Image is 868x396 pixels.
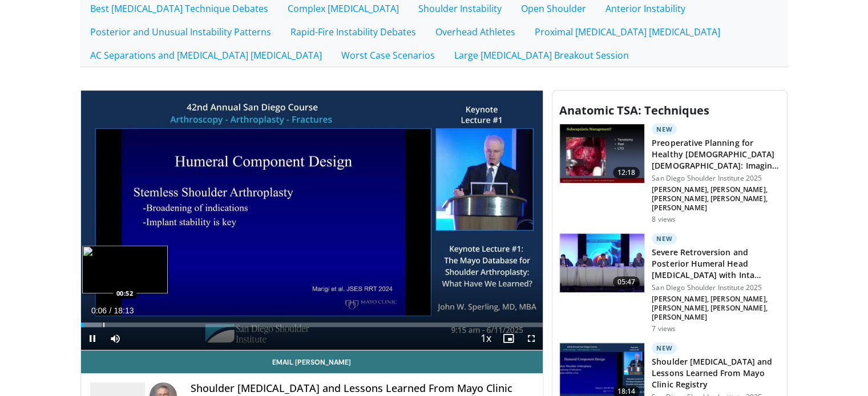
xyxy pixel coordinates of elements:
[652,185,780,213] p: [PERSON_NAME], [PERSON_NAME], [PERSON_NAME], [PERSON_NAME], [PERSON_NAME]
[525,20,730,44] a: Proximal [MEDICAL_DATA] [MEDICAL_DATA]
[652,215,676,224] p: 8 views
[652,247,780,281] h3: Severe Retroversion and Posterior Humeral Head [MEDICAL_DATA] with Inta…
[110,306,112,315] span: /
[474,327,497,350] button: Playback Rate
[281,20,426,44] a: Rapid-Fire Instability Debates
[81,350,543,373] a: Email [PERSON_NAME]
[80,20,281,44] a: Posterior and Unusual Instability Patterns
[559,124,780,224] a: 12:18 New Preoperative Planning for Healthy [DEMOGRAPHIC_DATA] [DEMOGRAPHIC_DATA]: Imaging, Impla...
[652,283,780,292] p: San Diego Shoulder Institute 2025
[652,174,780,183] p: San Diego Shoulder Institute 2025
[560,234,644,293] img: 66a170a1-a395-4a30-b100-b126ff3890de.150x105_q85_crop-smart_upscale.jpg
[104,327,127,350] button: Mute
[613,167,640,178] span: 12:18
[81,327,104,350] button: Pause
[497,327,520,350] button: Enable picture-in-picture mode
[652,233,677,244] p: New
[80,43,332,67] a: AC Separations and [MEDICAL_DATA] [MEDICAL_DATA]
[332,43,445,67] a: Worst Case Scenarios
[560,124,644,183] img: 1e3fa6c4-6d46-4c55-978d-cd7c6d80cc96.150x105_q85_crop-smart_upscale.jpg
[445,43,639,67] a: Large [MEDICAL_DATA] Breakout Session
[91,306,107,315] span: 0:06
[426,20,525,44] a: Overhead Athletes
[81,91,543,351] video-js: Video Player
[114,306,134,315] span: 18:13
[81,322,543,327] div: Progress Bar
[652,356,780,390] h3: Shoulder [MEDICAL_DATA] and Lessons Learned From Mayo Clinic Registry
[652,324,676,333] p: 7 views
[613,276,640,288] span: 05:47
[82,246,168,293] img: image.jpeg
[652,295,780,322] p: [PERSON_NAME], [PERSON_NAME], [PERSON_NAME], [PERSON_NAME], [PERSON_NAME]
[559,103,709,118] span: Anatomic TSA: Techniques
[652,342,677,354] p: New
[652,124,677,135] p: New
[520,327,543,350] button: Fullscreen
[652,137,780,172] h3: Preoperative Planning for Healthy [DEMOGRAPHIC_DATA] [DEMOGRAPHIC_DATA]: Imaging, Implant Ch…
[559,233,780,333] a: 05:47 New Severe Retroversion and Posterior Humeral Head [MEDICAL_DATA] with Inta… San Diego Shou...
